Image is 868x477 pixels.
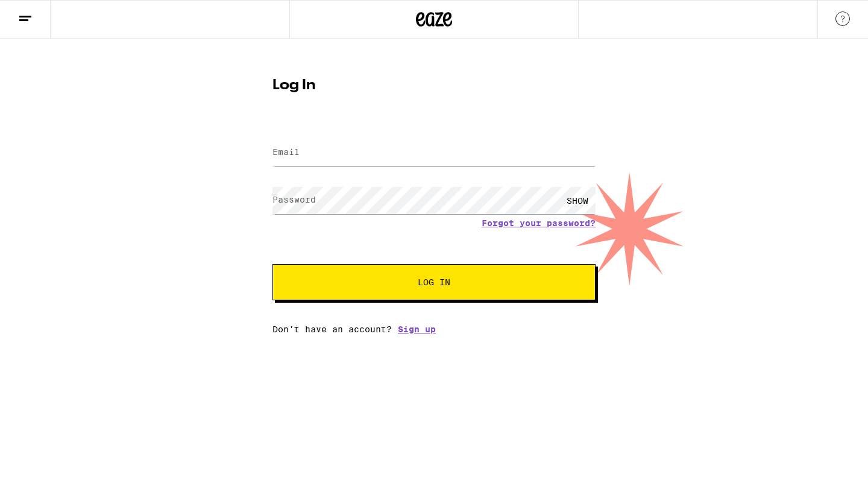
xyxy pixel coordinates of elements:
[559,187,596,214] div: SHOW
[272,324,596,334] div: Don't have an account?
[482,218,596,228] a: Forgot your password?
[272,78,596,93] h1: Log In
[398,324,436,334] a: Sign up
[272,195,316,204] label: Password
[272,147,300,157] label: Email
[272,139,596,166] input: Email
[272,264,596,300] button: Log In
[418,278,450,286] span: Log In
